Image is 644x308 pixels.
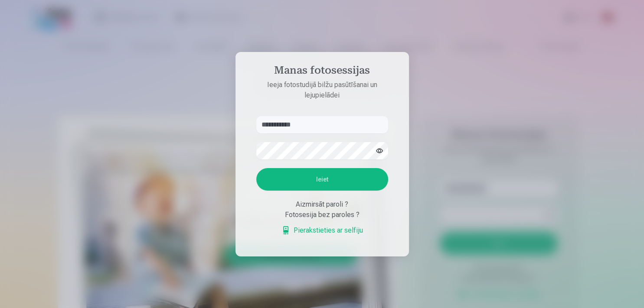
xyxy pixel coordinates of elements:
a: Pierakstieties ar selfiju [281,225,363,236]
button: Ieiet [256,168,388,191]
div: Aizmirsāt paroli ? [256,199,388,210]
h4: Manas fotosessijas [248,64,397,80]
div: Fotosesija bez paroles ? [256,210,388,220]
p: Ieeja fotostudijā bilžu pasūtīšanai un lejupielādei [248,80,397,101]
